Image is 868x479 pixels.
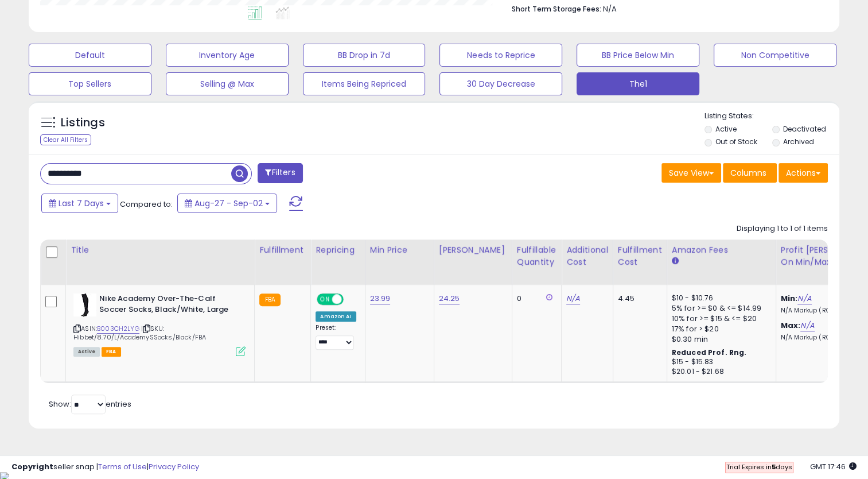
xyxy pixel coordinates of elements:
span: All listings currently available for purchase on Amazon [73,347,100,357]
div: 10% for >= $15 & <= $20 [672,314,767,324]
button: Columns [723,163,777,183]
span: N/A [602,3,616,14]
span: Trial Expires in days [726,462,792,472]
b: Max: [781,320,801,331]
a: N/A [797,293,811,304]
button: Default [29,44,151,67]
button: Last 7 Days [41,194,118,213]
button: Aug-27 - Sep-02 [177,194,277,213]
label: Out of Stock [715,137,757,146]
div: seller snap | | [11,462,199,473]
div: Fulfillable Quantity [517,244,556,268]
b: Min: [781,293,798,304]
button: BB Price Below Min [577,44,699,67]
div: Title [71,244,250,256]
span: | SKU: Hibbet/8.70/L/AcademySSocks/Black/FBA [73,324,206,341]
div: 4.45 [618,293,658,304]
button: The1 [577,72,699,95]
div: Displaying 1 to 1 of 1 items [737,223,828,234]
div: $0.30 min [672,334,767,345]
span: Aug-27 - Sep-02 [194,198,263,209]
div: 5% for >= $0 & <= $14.99 [672,303,767,314]
b: Reduced Prof. Rng. [672,347,747,357]
span: Last 7 Days [59,198,104,209]
h5: Listings [61,115,105,131]
div: Fulfillment Cost [618,244,662,268]
span: FBA [102,347,121,357]
a: 23.99 [370,293,391,304]
a: N/A [800,320,814,331]
a: Privacy Policy [149,461,199,472]
div: Repricing [316,244,360,256]
div: Min Price [370,244,429,256]
small: FBA [259,293,281,306]
button: Inventory Age [166,44,289,67]
b: Nike Academy Over-The-Calf Soccer Socks, Black/White, Large [99,293,239,318]
div: $10 - $10.76 [672,293,767,303]
div: Preset: [316,324,356,350]
button: Needs to Reprice [439,44,562,67]
span: Show: entries [49,399,131,410]
small: Amazon Fees. [672,256,679,266]
a: B003CH2LYG [97,324,139,334]
p: Listing States: [704,111,839,122]
button: Non Competitive [714,44,836,67]
span: Compared to: [120,199,173,210]
div: Amazon Fees [672,244,771,256]
button: Save View [661,163,721,183]
button: Top Sellers [29,72,151,95]
div: [PERSON_NAME] [439,244,507,256]
b: Short Term Storage Fees: [511,4,601,14]
b: 5 [772,462,776,472]
div: Fulfillment [259,244,306,256]
label: Active [715,124,737,134]
div: $15 - $15.83 [672,357,767,367]
span: 2025-09-11 17:46 GMT [810,461,857,472]
button: Selling @ Max [166,72,289,95]
button: 30 Day Decrease [439,72,562,95]
span: OFF [342,295,360,304]
button: Filters [258,163,302,183]
span: ON [318,295,332,304]
a: N/A [566,293,580,304]
button: Items Being Repriced [303,72,426,95]
span: Columns [730,167,766,179]
div: Clear All Filters [40,134,91,145]
a: 24.25 [439,293,460,304]
div: Amazon AI [316,311,356,322]
div: 17% for > $20 [672,324,767,334]
a: Terms of Use [98,461,147,472]
strong: Copyright [11,461,53,472]
div: Additional Cost [566,244,608,268]
label: Deactivated [783,124,826,134]
div: $20.01 - $21.68 [672,367,767,377]
button: Actions [779,163,828,183]
label: Archived [783,137,814,146]
div: 0 [517,293,552,304]
div: ASIN: [73,293,246,355]
button: BB Drop in 7d [303,44,426,67]
img: 318soqLkjFL._SL40_.jpg [73,293,96,316]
